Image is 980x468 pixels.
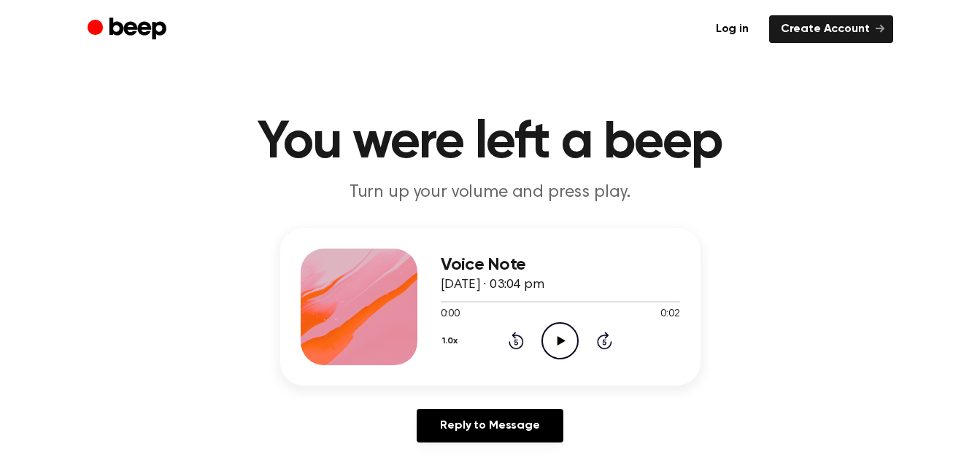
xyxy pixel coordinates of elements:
a: Create Account [769,15,893,43]
h1: You were left a beep [117,117,864,169]
a: Beep [88,15,170,44]
a: Reply to Message [417,409,563,442]
p: Turn up your volume and press play. [210,181,771,205]
span: [DATE] · 03:04 pm [441,278,544,292]
span: 0:02 [660,307,679,322]
h3: Voice Note [441,255,680,275]
a: Log in [704,15,760,43]
span: 0:00 [441,307,460,322]
button: 1.0x [441,329,463,354]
